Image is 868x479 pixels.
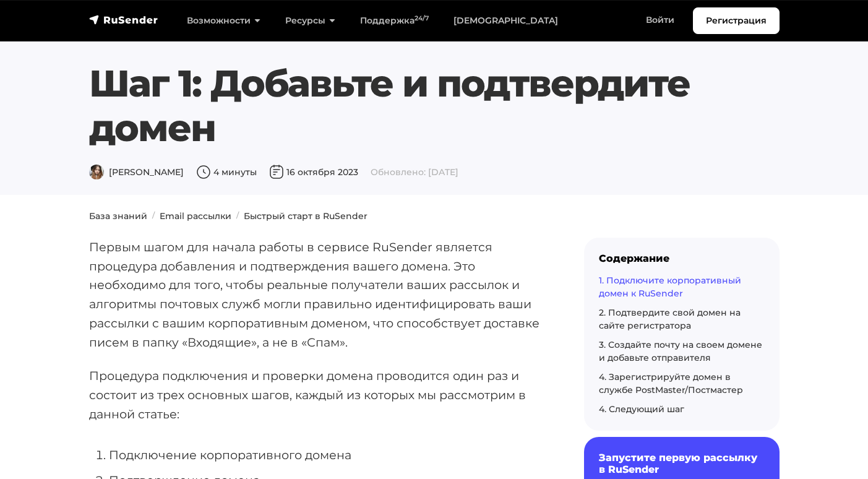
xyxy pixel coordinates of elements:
a: 3. Создайте почту на своем домене и добавьте отправителя [599,339,762,363]
h1: Шаг 1: Добавьте и подтвердите домен [89,61,780,150]
span: [PERSON_NAME] [89,166,184,178]
h6: Запустите первую рассылку в RuSender [599,452,765,475]
a: 4. Следующий шаг [599,403,684,415]
a: База знаний [89,210,147,222]
a: Быстрый старт в RuSender [244,210,367,222]
span: 4 минуты [196,166,257,178]
img: RuSender [89,14,158,26]
img: Дата публикации [269,165,284,179]
a: Ресурсы [273,8,348,33]
li: Подключение корпоративного домена [109,446,544,465]
p: Процедура подключения и проверки домена проводится один раз и состоит из трех основных шагов, каж... [89,366,544,423]
a: 1. Подключите корпоративный домен к RuSender [599,275,741,299]
a: [DEMOGRAPHIC_DATA] [441,8,570,33]
p: Первым шагом для начала работы в сервисе RuSender является процедура добавления и подтверждения в... [89,238,544,352]
a: Email рассылки [160,210,231,222]
a: 4. Зарегистрируйте домен в службе PostMaster/Постмастер [599,371,743,395]
a: Возможности [174,8,273,33]
a: Поддержка24/7 [348,8,441,33]
a: Регистрация [693,7,780,34]
a: 2. Подтвердите свой домен на сайте регистратора [599,307,741,331]
a: Войти [634,7,687,33]
nav: breadcrumb [82,210,787,223]
span: Обновлено: [DATE] [371,166,458,178]
sup: 24/7 [415,14,429,22]
div: Содержание [599,252,765,264]
span: 16 октября 2023 [269,166,358,178]
img: Время чтения [196,165,211,179]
